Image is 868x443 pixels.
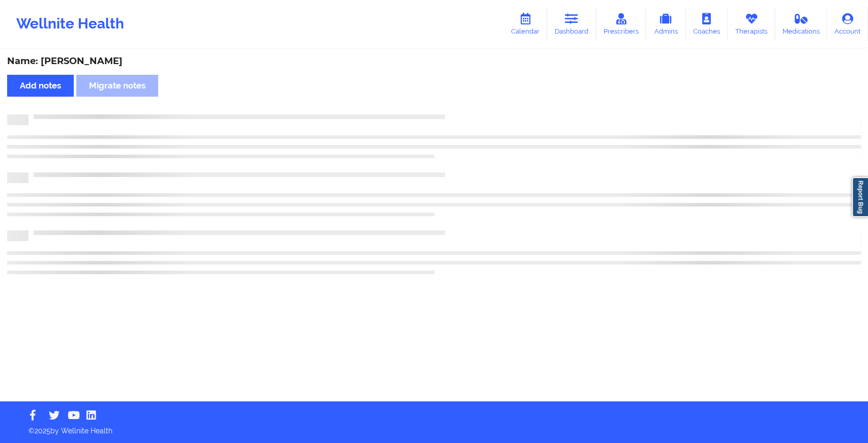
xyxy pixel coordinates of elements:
[21,419,847,436] p: © 2025 by Wellnite Health
[646,7,685,41] a: Admins
[596,7,646,41] a: Prescribers
[685,7,728,41] a: Coaches
[827,7,868,41] a: Account
[852,177,868,217] a: Report Bug
[7,75,74,97] button: Add notes
[7,55,861,67] div: Name: [PERSON_NAME]
[775,7,827,41] a: Medications
[728,7,775,41] a: Therapists
[503,7,547,41] a: Calendar
[547,7,596,41] a: Dashboard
